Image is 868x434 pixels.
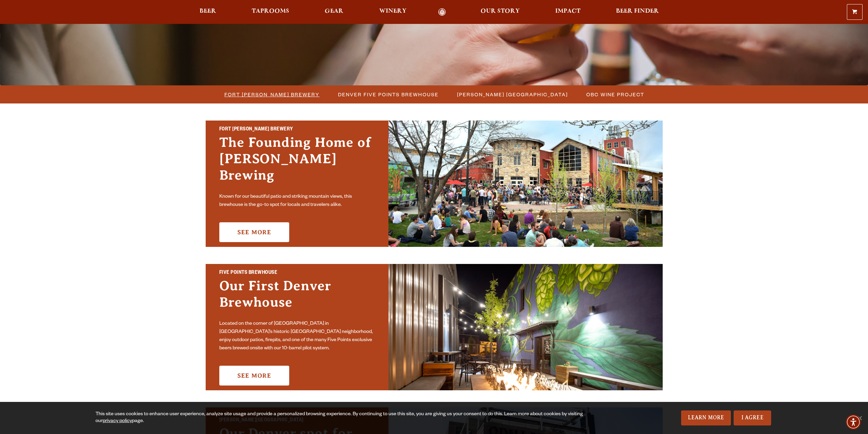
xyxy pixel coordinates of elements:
p: Located on the corner of [GEOGRAPHIC_DATA] in [GEOGRAPHIC_DATA]’s historic [GEOGRAPHIC_DATA] neig... [219,320,375,353]
h2: Fort [PERSON_NAME] Brewery [219,125,375,134]
a: Impact [551,8,585,16]
span: Taprooms [252,9,289,14]
a: Beer Finder [612,8,663,16]
span: Beer [200,9,216,14]
h3: The Founding Home of [PERSON_NAME] Brewing [219,134,375,190]
p: Known for our beautiful patio and striking mountain views, this brewhouse is the go-to spot for l... [219,193,375,209]
a: Odell Home [429,8,455,16]
div: Accessibility Menu [846,415,861,430]
div: This site uses cookies to enhance user experience, analyze site usage and provide a personalized ... [95,411,596,425]
span: Gear [325,9,343,14]
a: Denver Five Points Brewhouse [334,89,442,99]
span: Our Story [481,9,520,14]
a: privacy policy [103,419,132,424]
span: Beer Finder [616,9,659,14]
a: Winery [375,8,411,16]
h3: Our First Denver Brewhouse [219,278,375,317]
a: Gear [320,8,348,16]
span: Winery [379,9,407,14]
a: See More [219,222,289,242]
a: OBC Wine Project [582,89,648,99]
a: Beer [195,8,221,16]
a: Learn More [681,410,731,425]
h2: Five Points Brewhouse [219,269,375,278]
a: Our Story [476,8,524,16]
span: Fort [PERSON_NAME] Brewery [224,89,320,99]
a: [PERSON_NAME] [GEOGRAPHIC_DATA] [453,89,571,99]
span: [PERSON_NAME] [GEOGRAPHIC_DATA] [457,89,568,99]
img: Promo Card Aria Label' [388,264,663,390]
a: Fort [PERSON_NAME] Brewery [220,89,323,99]
a: See More [219,366,289,386]
span: Denver Five Points Brewhouse [338,89,439,99]
a: Taprooms [247,8,294,16]
img: Fort Collins Brewery & Taproom' [388,121,663,247]
span: Impact [555,9,580,14]
span: OBC Wine Project [586,89,644,99]
a: I Agree [734,410,771,425]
